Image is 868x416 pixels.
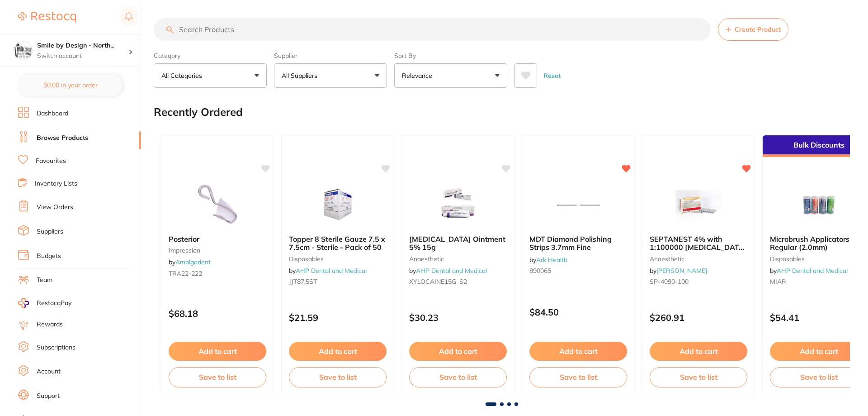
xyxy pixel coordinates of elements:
[669,182,728,228] img: SEPTANEST 4% with 1:100000 adrenalin 2.2ml 2xBox 50 GOLD
[770,267,848,275] span: by
[549,182,608,228] img: MDT Diamond Polishing Strips 3.7mm Fine
[37,392,60,401] a: Support
[169,342,266,361] button: Add to cart
[36,157,66,166] a: Favourites
[14,42,32,60] img: Smile by Design - North Sydney
[529,367,627,387] button: Save to list
[37,52,128,61] p: Switch account
[770,342,868,361] button: Add to cart
[169,247,266,254] small: impression
[274,63,387,88] button: All Suppliers
[650,312,747,323] p: $260.91
[37,203,73,212] a: View Orders
[18,12,76,23] img: Restocq Logo
[536,256,567,264] a: Ark Health
[770,312,868,323] p: $54.41
[409,367,507,387] button: Save to list
[409,255,507,263] small: anaesthetic
[188,182,247,228] img: Posterior
[409,342,507,361] button: Add to cart
[289,267,367,275] span: by
[282,71,321,80] p: All Suppliers
[37,367,61,376] a: Account
[656,267,707,275] a: [PERSON_NAME]
[650,367,747,387] button: Save to list
[308,182,367,228] img: Topper 8 Sterile Gauze 7.5 x 7.5cm - Sterile - Pack of 50
[289,367,387,387] button: Save to list
[154,63,267,88] button: All Categories
[37,227,63,236] a: Suppliers
[735,26,781,33] span: Create Product
[529,235,627,252] b: MDT Diamond Polishing Strips 3.7mm Fine
[289,342,387,361] button: Add to cart
[529,267,627,274] small: 890065
[18,298,71,308] a: RestocqPay
[770,278,868,285] small: MIAR
[394,52,507,60] label: Sort By
[650,342,747,361] button: Add to cart
[650,267,707,275] span: by
[169,367,266,387] button: Save to list
[18,298,29,308] img: RestocqPay
[161,71,206,80] p: All Categories
[529,256,567,264] span: by
[529,342,627,361] button: Add to cart
[169,235,266,243] b: Posterior
[770,367,868,387] button: Save to list
[416,267,487,275] a: AHP Dental and Medical
[169,270,266,277] small: TRA22-222
[18,74,123,96] button: $0.00 in your order
[789,182,848,228] img: Microbrush Applicators Regular (2.0mm)
[175,258,211,266] a: Amalgadent
[409,267,487,275] span: by
[770,255,868,263] small: disposables
[274,52,387,60] label: Supplier
[402,71,436,80] p: Relevance
[650,255,747,263] small: anaesthetic
[394,63,507,88] button: Relevance
[429,182,487,228] img: Xylocaine Ointment 5% 15g
[37,299,71,308] span: RestocqPay
[409,278,507,285] small: XYLOCAINE15G_S2
[650,278,747,285] small: SP-4090-100
[289,312,387,323] p: $21.59
[37,41,128,50] h4: Smile by Design - North Sydney
[35,179,77,188] a: Inventory Lists
[529,307,627,317] p: $84.50
[169,308,266,319] p: $68.18
[154,106,243,119] h2: Recently Ordered
[718,18,788,41] button: Create Product
[154,18,711,41] input: Search Products
[154,52,267,60] label: Category
[296,267,367,275] a: AHP Dental and Medical
[169,258,211,266] span: by
[37,276,52,285] a: Team
[37,343,75,352] a: Subscriptions
[541,63,563,88] button: Reset
[289,278,387,285] small: JJT87.5ST
[289,235,387,252] b: Topper 8 Sterile Gauze 7.5 x 7.5cm - Sterile - Pack of 50
[409,235,507,252] b: Xylocaine Ointment 5% 15g
[18,7,76,28] a: Restocq Logo
[37,109,68,118] a: Dashboard
[650,235,747,252] b: SEPTANEST 4% with 1:100000 adrenalin 2.2ml 2xBox 50 GOLD
[777,267,848,275] a: AHP Dental and Medical
[409,312,507,323] p: $30.23
[37,134,88,143] a: Browse Products
[37,320,63,329] a: Rewards
[37,252,61,261] a: Budgets
[770,235,868,252] b: Microbrush Applicators Regular (2.0mm)
[289,255,387,263] small: disposables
